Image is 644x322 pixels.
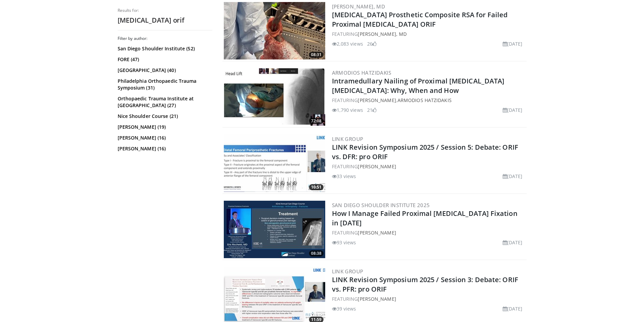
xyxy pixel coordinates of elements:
a: Nice Shoulder Course (21) [118,113,211,120]
a: 10:51 [224,134,325,192]
img: 396c6a47-3b7d-4d3c-a899-9817386b0f12.300x170_q85_crop-smart_upscale.jpg [224,134,325,192]
img: acec60d6-ee99-415c-8f35-ba1cd6fe6eb4.300x170_q85_crop-smart_upscale.jpg [224,201,325,258]
li: [DATE] [503,40,523,47]
div: FEATURING [332,295,525,302]
a: LINK Revision Symposium 2025 / Session 5: Debate: ORIF vs. DFR: pro ORIF [332,143,518,161]
span: 08:38 [309,250,324,256]
a: Armodios Hatzidakis [332,69,391,76]
li: 2,083 views [332,40,363,47]
a: FORE (47) [118,56,211,63]
a: Philadelphia Orthopaedic Trauma Symposium (31) [118,78,211,91]
a: [MEDICAL_DATA] Prosthetic Composite RSA for Failed Proximal [MEDICAL_DATA] ORIF [332,10,508,29]
li: [DATE] [503,173,523,180]
span: 10:51 [309,184,324,190]
div: FEATURING [332,229,525,236]
a: Armodios Hatzidakis [398,97,452,103]
a: 72:08 [224,68,325,126]
li: [DATE] [503,106,523,114]
div: FEATURING [332,30,525,38]
li: 26 [367,40,377,47]
a: [PERSON_NAME] [358,229,396,236]
li: [DATE] [503,239,523,246]
a: San Diego Shoulder Institute (52) [118,45,211,52]
a: 08:38 [224,201,325,258]
a: [PERSON_NAME] (19) [118,124,211,130]
a: [PERSON_NAME] [358,163,396,170]
li: 93 views [332,239,356,246]
a: [GEOGRAPHIC_DATA] (40) [118,67,211,74]
img: 34f0e030-b471-4ae4-81fd-14c7f896f936.300x170_q85_crop-smart_upscale.jpg [224,2,325,59]
div: FEATURING [332,163,525,170]
h2: [MEDICAL_DATA] orif [118,16,212,25]
a: [PERSON_NAME], MD [358,31,407,37]
li: 33 views [332,173,356,180]
a: [PERSON_NAME] [358,296,396,302]
li: 21 [367,106,377,114]
a: [PERSON_NAME] [358,97,396,103]
span: 72:08 [309,118,324,124]
h3: Filter by author: [118,36,212,41]
span: 08:31 [309,52,324,58]
a: LINK Group [332,135,363,142]
a: San Diego Shoulder Institute 2025 [332,202,430,208]
li: 39 views [332,305,356,312]
a: How I Manage Failed Proximal [MEDICAL_DATA] Fixation in [DATE] [332,209,518,227]
a: [PERSON_NAME] (16) [118,134,211,141]
a: [PERSON_NAME], MD [332,3,385,10]
a: LINK Revision Symposium 2025 / Session 3: Debate: ORIF vs. PFR: pro ORIF [332,275,518,294]
img: 2294a05c-9c78-43a3-be21-f98653b8503a.300x170_q85_crop-smart_upscale.jpg [224,68,325,126]
li: 1,790 views [332,106,363,114]
a: LINK Group [332,268,363,275]
li: [DATE] [503,305,523,312]
a: 08:31 [224,2,325,59]
a: Orthopaedic Trauma Institute at [GEOGRAPHIC_DATA] (27) [118,95,211,109]
div: FEATURING , [332,97,525,104]
a: [PERSON_NAME] (16) [118,145,211,152]
p: Results for: [118,8,212,13]
a: Intramedullary Nailing of Proximal [MEDICAL_DATA] [MEDICAL_DATA]: Why, When and How [332,76,505,95]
